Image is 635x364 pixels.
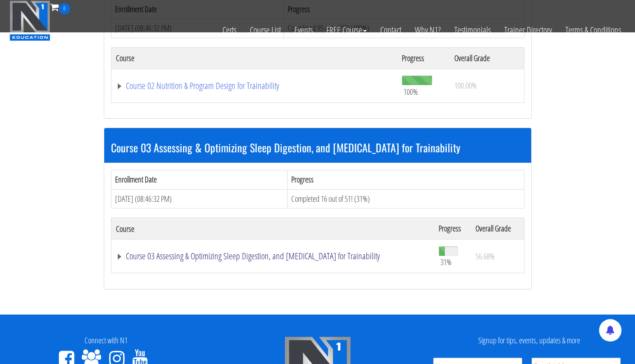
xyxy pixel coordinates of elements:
[59,3,70,14] span: 0
[450,47,524,69] th: Overall Grade
[408,14,448,46] a: Why N1?
[111,170,287,189] th: Enrollment Date
[404,87,418,97] span: 100%
[448,14,497,46] a: Testimonials
[373,14,408,46] a: Contact
[287,170,524,189] th: Progress
[111,47,397,69] th: Course
[9,0,50,41] img: n1-education
[111,142,524,153] h3: Course 03 Assessing & Optimizing Sleep Digestion, and [MEDICAL_DATA] for Trainability
[450,69,524,102] td: 100.00%
[434,218,471,240] th: Progress
[471,240,524,273] td: 56.68%
[440,257,452,267] span: 31%
[320,14,373,46] a: FREE Course
[559,14,628,46] a: Terms & Conditions
[430,336,628,345] h4: Signup for tips, events, updates & more
[288,14,320,46] a: Events
[111,218,434,240] th: Course
[50,1,70,13] a: 0
[471,218,524,240] th: Overall Grade
[216,14,243,46] a: Certs
[397,47,449,69] th: Progress
[111,189,287,209] td: [DATE] (08:46:32 PM)
[243,14,288,46] a: Course List
[7,336,205,345] h4: Connect with N1
[116,81,393,90] a: Course 02 Nutrition & Program Design for Trainability
[287,189,524,209] td: Completed 16 out of 51! (31%)
[497,14,559,46] a: Trainer Directory
[116,252,430,261] a: Course 03 Assessing & Optimizing Sleep Digestion, and [MEDICAL_DATA] for Trainability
